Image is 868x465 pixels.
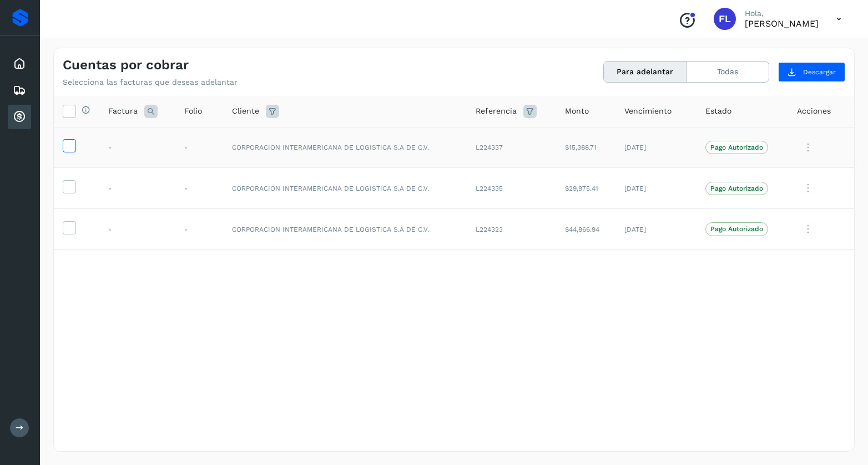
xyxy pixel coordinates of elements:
p: Pago Autorizado [710,225,763,233]
td: CORPORACION INTERAMERICANA DE LOGISTICA S.A DE C.V. [223,168,467,209]
td: L224323 [467,209,556,250]
td: [DATE] [615,209,697,250]
td: L224335 [467,168,556,209]
td: $29,975.41 [556,168,615,209]
td: $15,388.71 [556,127,615,168]
td: [DATE] [615,168,697,209]
span: Referencia [476,105,517,117]
td: [DATE] [615,127,697,168]
td: - [99,209,175,250]
td: CORPORACION INTERAMERICANA DE LOGISTICA S.A DE C.V. [223,127,467,168]
td: - [99,168,175,209]
td: $44,866.94 [556,209,615,250]
button: Descargar [778,62,845,82]
td: CORPORACION INTERAMERICANA DE LOGISTICA S.A DE C.V. [223,209,467,250]
button: Para adelantar [604,62,687,82]
p: Pago Autorizado [710,185,763,192]
span: Factura [108,105,138,117]
h4: Cuentas por cobrar [63,57,189,73]
p: Pago Autorizado [710,144,763,151]
button: Todas [687,62,769,82]
span: Folio [184,105,202,117]
span: Cliente [232,105,259,117]
div: Inicio [8,52,31,76]
span: Descargar [803,67,836,77]
span: Acciones [797,105,831,117]
div: Embarques [8,78,31,103]
p: Selecciona las facturas que deseas adelantar [63,78,238,87]
span: Monto [565,105,589,117]
p: Hola, [745,9,819,18]
span: Estado [705,105,731,117]
td: - [175,209,223,250]
td: - [175,127,223,168]
p: Fabian Lopez Calva [745,18,819,29]
td: L224337 [467,127,556,168]
span: Vencimiento [624,105,672,117]
td: - [99,127,175,168]
div: Cuentas por cobrar [8,105,31,129]
td: - [175,168,223,209]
